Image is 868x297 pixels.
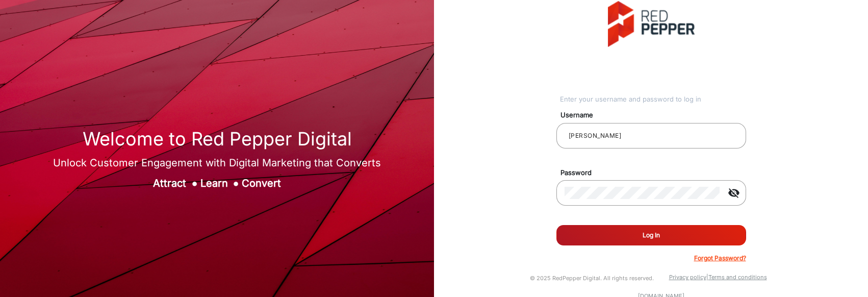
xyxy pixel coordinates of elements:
img: vmg-logo [608,1,695,47]
h1: Welcome to Red Pepper Digital [53,128,381,150]
span: ● [233,177,239,189]
input: Your username [565,130,738,142]
a: Privacy policy [669,274,706,281]
mat-label: Username [553,110,758,120]
div: Unlock Customer Engagement with Digital Marketing that Converts [53,155,381,170]
div: Attract Learn Convert [53,176,381,191]
p: Forgot Password? [694,254,746,263]
span: ● [191,177,197,189]
a: Terms and conditions [708,274,767,281]
div: Enter your username and password to log in [560,94,746,105]
small: © 2025 RedPepper Digital. All rights reserved. [530,275,654,282]
mat-label: Password [553,168,758,178]
button: Log In [556,225,746,245]
mat-icon: visibility_off [722,187,746,199]
a: | [706,274,708,281]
